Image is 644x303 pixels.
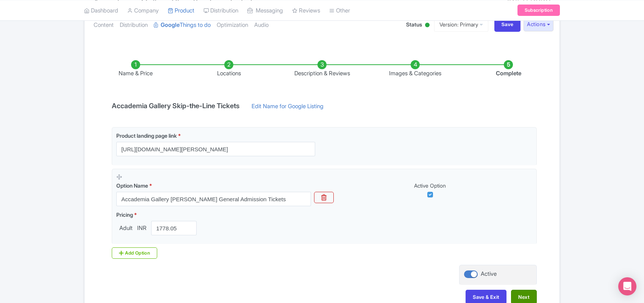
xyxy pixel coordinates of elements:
[151,221,197,235] input: 0.00
[154,13,211,37] a: GoogleThings to do
[217,13,248,37] a: Optimization
[424,20,431,31] div: Active
[618,277,636,295] div: Open Intercom Messenger
[517,5,560,16] a: Subscription
[136,224,148,233] span: INR
[244,102,331,114] a: Edit Name for Google Listing
[462,60,555,78] li: Complete
[254,13,269,37] a: Audio
[94,13,114,37] a: Content
[112,247,157,259] div: Add Option
[434,17,488,32] a: Version: Primary
[116,211,133,218] span: Pricing
[481,270,497,278] div: Active
[116,182,148,189] span: Option Name
[494,17,521,32] input: Save
[369,60,462,78] li: Images & Categories
[406,20,422,28] span: Status
[275,60,369,78] li: Description & Reviews
[120,13,148,37] a: Distribution
[89,60,182,78] li: Name & Price
[116,192,311,206] input: Option Name
[414,182,446,189] span: Active Option
[107,102,244,110] h4: Accademia Gallery Skip-the-Line Tickets
[182,60,275,78] li: Locations
[524,17,553,31] button: Actions
[116,142,315,156] input: Product landing page link
[116,224,136,233] span: Adult
[116,132,177,139] span: Product landing page link
[161,21,180,30] strong: Google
